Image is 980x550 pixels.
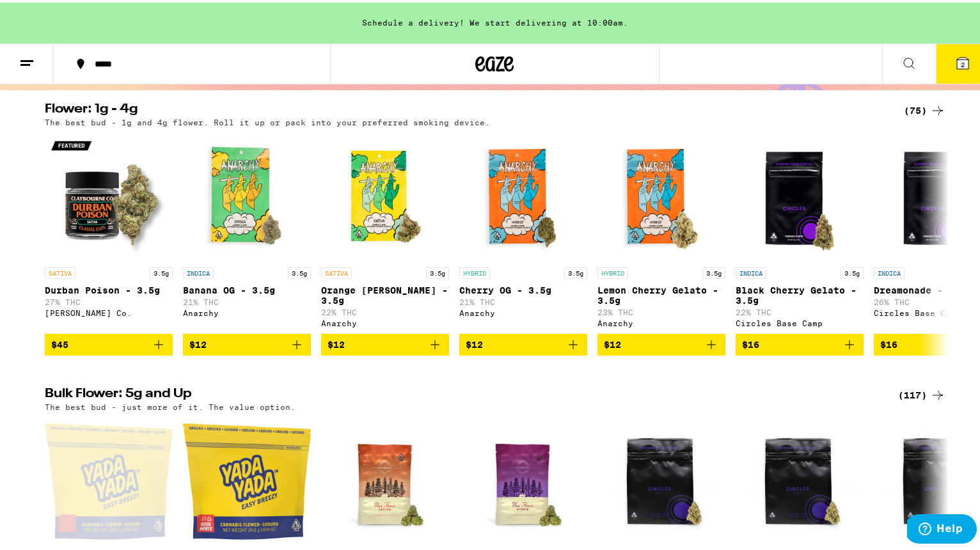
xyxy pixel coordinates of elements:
[183,130,311,258] img: Anarchy - Banana OG - 3.5g
[288,265,311,276] p: 3.5g
[45,283,173,293] p: Durban Poison - 3.5g
[45,116,490,124] p: The best bud - 1g and 4g flower. Roll it up or pack into your preferred smoking device.
[961,58,965,66] span: 2
[189,337,207,347] span: $12
[321,265,352,276] p: SATIVA
[898,385,945,400] a: (117)
[736,265,766,276] p: INDICA
[459,331,587,353] button: Add to bag
[45,130,173,331] a: Open page for Durban Poison - 3.5g from Claybourne Co.
[51,337,68,347] span: $45
[597,415,725,543] img: Circles Base Camp - Dreamonade - 7g
[736,331,864,353] button: Add to bag
[321,130,449,331] a: Open page for Orange Runtz - 3.5g from Anarchy
[45,130,173,258] img: Claybourne Co. - Durban Poison - 3.5g
[459,130,587,258] img: Anarchy - Cherry OG - 3.5g
[45,400,296,409] p: The best bud - just more of it. The value option.
[183,295,311,304] p: 21% THC
[597,130,725,258] img: Anarchy - Lemon Cherry Gelato - 3.5g
[841,265,864,276] p: 3.5g
[907,512,977,544] iframe: Opens a widget where you can find more information
[459,265,490,276] p: HYBRID
[904,100,945,116] a: (75)
[150,265,173,276] p: 3.5g
[459,415,587,543] img: Humboldt Farms - Upgrade Minis - 7g
[426,265,449,276] p: 3.5g
[321,331,449,353] button: Add to bag
[45,385,883,400] h2: Bulk Flower: 5g and Up
[183,306,311,315] div: Anarchy
[459,130,587,331] a: Open page for Cherry OG - 3.5g from Anarchy
[736,415,864,543] img: Circles Base Camp - Frozen Cherry - 7g
[321,283,449,303] p: Orange [PERSON_NAME] - 3.5g
[736,283,864,303] p: Black Cherry Gelato - 3.5g
[597,130,725,331] a: Open page for Lemon Cherry Gelato - 3.5g from Anarchy
[459,283,587,293] p: Cherry OG - 3.5g
[45,265,75,276] p: SATIVA
[736,317,864,325] div: Circles Base Camp
[736,130,864,258] img: Circles Base Camp - Black Cherry Gelato - 3.5g
[597,265,628,276] p: HYBRID
[183,130,311,331] a: Open page for Banana OG - 3.5g from Anarchy
[597,306,725,314] p: 23% THC
[880,337,897,347] span: $16
[321,130,449,258] img: Anarchy - Orange Runtz - 3.5g
[183,331,311,353] button: Add to bag
[604,337,621,347] span: $12
[597,317,725,325] div: Anarchy
[328,337,345,347] span: $12
[321,306,449,314] p: 22% THC
[45,100,883,116] h2: Flower: 1g - 4g
[45,295,173,304] p: 27% THC
[45,306,173,315] div: [PERSON_NAME] Co.
[564,265,587,276] p: 3.5g
[183,283,311,293] p: Banana OG - 3.5g
[183,265,214,276] p: INDICA
[466,337,483,347] span: $12
[459,295,587,304] p: 21% THC
[321,317,449,325] div: Anarchy
[742,337,759,347] span: $16
[736,130,864,331] a: Open page for Black Cherry Gelato - 3.5g from Circles Base Camp
[459,306,587,315] div: Anarchy
[702,265,725,276] p: 3.5g
[597,283,725,303] p: Lemon Cherry Gelato - 3.5g
[736,306,864,314] p: 22% THC
[45,331,173,353] button: Add to bag
[183,415,311,543] img: Yada Yada - Gush Mints Pre-Ground - 14g
[874,265,905,276] p: INDICA
[321,415,449,543] img: Humboldt Farms - Papaya Bomb Mini's - 7g
[597,331,725,353] button: Add to bag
